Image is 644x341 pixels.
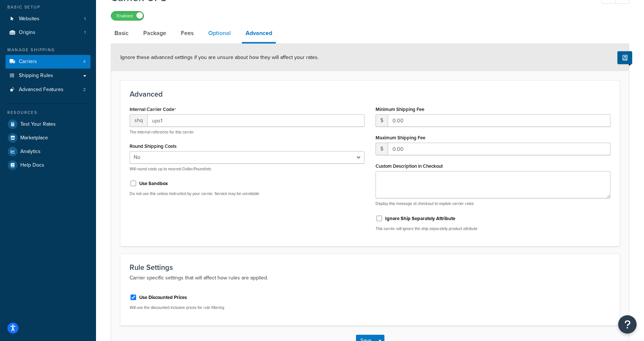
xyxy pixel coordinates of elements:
[130,114,147,127] span: shq
[6,131,90,145] a: Marketplace
[120,53,319,61] span: Ignore these advanced settings if you are unsure about how they will affect your rates.
[20,149,41,155] span: Analytics
[130,166,364,172] p: Will round costs up to nearest Dollar/Pound/etc
[6,47,90,53] div: Manage Shipping
[139,180,168,187] label: Use Sandbox
[139,294,187,301] label: Use Discounted Prices
[376,163,443,169] label: Custom Description in Checkout
[376,114,388,127] span: $
[618,315,637,334] button: Open Resource Center
[376,135,425,140] label: Maximum Shipping Fee
[111,24,132,42] a: Basic
[376,226,610,232] p: This carrier will ignore the ship separately product attribute
[130,191,364,196] p: Do not use this unless instructed by your carrier. Service may be unreliable
[385,215,455,222] label: Ignore Ship Separately Attribute
[84,16,86,22] span: 1
[83,87,86,93] span: 2
[19,59,37,65] span: Carriers
[6,26,90,39] a: Origins1
[19,16,40,22] span: Websites
[84,29,86,36] span: 1
[111,11,144,20] label: Enabled
[376,107,424,112] label: Minimum Shipping Fee
[19,87,64,93] span: Advanced Features
[130,263,610,271] h3: Rule Settings
[20,162,44,168] span: Help Docs
[617,51,632,64] button: Show Help Docs
[205,24,234,42] a: Optional
[6,145,90,158] a: Analytics
[6,159,90,172] a: Help Docs
[6,118,90,131] a: Test Your Rates
[6,26,90,39] li: Origins
[6,69,90,83] a: Shipping Rules
[130,90,610,98] h3: Advanced
[6,12,90,26] a: Websites1
[130,274,610,282] p: Carrier specific settings that will affect how rules are applied.
[19,73,53,79] span: Shipping Rules
[140,24,170,42] a: Package
[6,83,90,97] li: Advanced Features
[130,143,177,149] label: Round Shipping Costs
[376,201,610,206] p: Display this message at checkout to explain carrier rates
[19,29,35,36] span: Origins
[6,12,90,26] li: Websites
[130,129,364,135] p: The internal reference for this carrier
[177,24,197,42] a: Fees
[6,55,90,69] a: Carriers4
[6,55,90,69] li: Carriers
[20,135,48,141] span: Marketplace
[6,83,90,97] a: Advanced Features2
[20,121,56,128] span: Test Your Rates
[6,109,90,116] div: Resources
[6,4,90,10] div: Basic Setup
[242,24,276,44] a: Advanced
[83,59,86,65] span: 4
[376,143,388,155] span: $
[130,107,176,112] label: Internal Carrier Code
[130,305,364,310] p: Will use the discounted inclusive prices for rule filtering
